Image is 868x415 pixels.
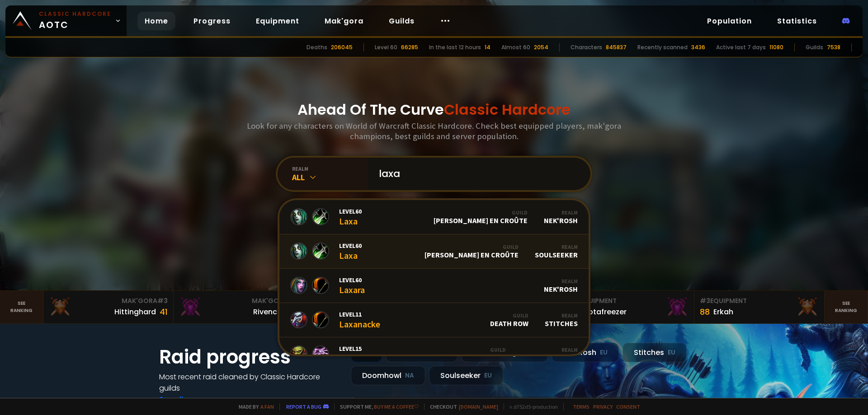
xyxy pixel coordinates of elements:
[694,291,825,323] a: #3Equipment88Erkah
[484,371,492,380] small: EU
[179,296,298,306] div: Mak'Gora
[339,207,362,227] div: Laxa
[544,209,578,225] div: Nek'Rosh
[535,243,578,259] div: Soulseeker
[424,403,498,410] span: Checkout
[668,348,675,357] small: EU
[339,276,365,284] span: Level 60
[279,234,589,269] a: Level60LaxaGuild[PERSON_NAME] en croûteRealmSoulseeker
[700,12,759,30] a: Population
[157,296,168,305] span: # 3
[522,346,578,362] div: Defias Pillager
[713,306,733,317] div: Erkah
[331,43,353,51] div: 206045
[700,296,819,306] div: Equipment
[401,43,418,51] div: 66285
[460,346,506,362] div: Sippin Sauce
[429,366,503,385] div: Soulseeker
[339,242,362,250] span: Level 60
[339,345,377,353] span: Level 15
[374,403,419,410] a: Buy me a coffee
[292,165,368,172] div: realm
[770,12,824,30] a: Statistics
[825,291,868,323] a: Seeranking
[425,243,519,259] div: [PERSON_NAME] en croûte
[334,403,419,410] span: Support me,
[405,371,414,380] small: NA
[444,99,571,120] span: Classic Hardcore
[691,43,705,51] div: 3436
[186,12,238,30] a: Progress
[501,43,530,51] div: Almost 60
[351,366,425,385] div: Doomhowl
[39,10,111,32] span: AOTC
[317,12,371,30] a: Mak'gora
[137,12,175,30] a: Home
[544,278,578,294] div: Nek'Rosh
[545,312,578,328] div: Stitches
[339,310,380,318] span: Level 11
[522,346,578,353] div: Realm
[39,10,111,18] small: Classic Hardcore
[570,296,689,306] div: Equipment
[606,43,627,51] div: 845837
[616,403,640,410] a: Consent
[637,43,688,51] div: Recently scanned
[544,278,578,284] div: Realm
[307,43,327,51] div: Deaths
[5,5,127,36] a: Classic HardcoreAOTC
[233,403,274,410] span: Made by
[434,209,528,225] div: [PERSON_NAME] en Croûte
[490,312,528,328] div: Death Row
[286,403,321,410] a: Report a bug
[249,12,307,30] a: Equipment
[114,306,156,317] div: Hittinghard
[174,291,304,323] a: Mak'Gora#2Rivench100
[490,312,528,319] div: Guild
[159,343,340,371] h1: Raid progress
[375,43,397,51] div: Level 60
[535,243,578,250] div: Realm
[159,394,218,405] a: See all progress
[827,43,840,51] div: 7538
[425,243,519,250] div: Guild
[297,99,571,121] h1: Ahead Of The Curve
[716,43,766,51] div: Active last 7 days
[593,403,613,410] a: Privacy
[339,345,377,364] div: Laxatives
[552,343,619,362] div: Nek'Rosh
[339,276,365,295] div: Laxara
[769,43,783,51] div: 11080
[159,371,340,394] h4: Most recent raid cleaned by Classic Hardcore guilds
[49,296,168,306] div: Mak'Gora
[279,337,589,372] a: Level15LaxativesGuildSippin SauceRealmDefias Pillager
[564,291,694,323] a: #2Equipment88Notafreezer
[160,306,168,318] div: 41
[260,403,274,410] a: a fan
[700,306,710,318] div: 88
[339,207,362,215] span: Level 60
[292,172,368,182] div: All
[373,158,580,190] input: Search a character...
[504,403,558,410] span: v. d752d5 - production
[459,403,498,410] a: [DOMAIN_NAME]
[279,303,589,337] a: Level11LaxanackeGuildDeath RowRealmStitches
[485,43,491,51] div: 14
[429,43,481,51] div: In the last 12 hours
[339,310,380,330] div: Laxanacke
[544,209,578,216] div: Realm
[571,43,602,51] div: Characters
[700,296,710,305] span: # 3
[279,269,589,303] a: Level60LaxaraRealmNek'Rosh
[339,242,362,261] div: Laxa
[253,306,282,317] div: Rivench
[573,403,590,410] a: Terms
[243,121,625,141] h3: Look for any characters on World of Warcraft Classic Hardcore. Check best equipped players, mak'g...
[545,312,578,319] div: Realm
[806,43,823,51] div: Guilds
[434,209,528,216] div: Guild
[600,348,608,357] small: EU
[623,343,687,362] div: Stitches
[583,306,627,317] div: Notafreezer
[43,291,174,323] a: Mak'Gora#3Hittinghard41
